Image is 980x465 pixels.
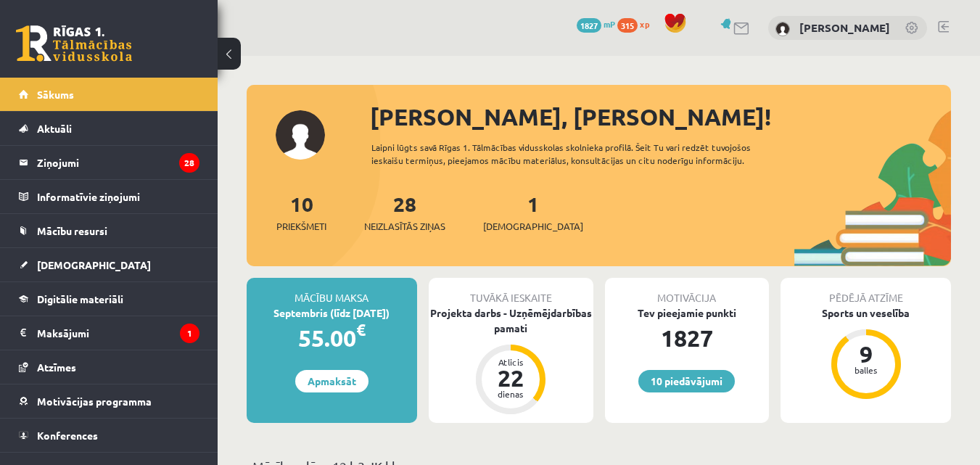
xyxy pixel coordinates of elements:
[799,20,890,35] a: [PERSON_NAME]
[577,18,615,30] a: 1827 mP
[37,429,98,442] span: Konferences
[356,319,366,340] span: €
[483,219,583,234] span: [DEMOGRAPHIC_DATA]
[247,305,417,321] div: Septembris (līdz [DATE])
[247,278,417,305] div: Mācību maksa
[781,305,951,321] div: Sports un veselība
[371,141,794,167] div: Laipni lūgts savā Rīgas 1. Tālmācības vidusskolas skolnieka profilā. Šeit Tu vari redzēt tuvojošo...
[19,180,199,213] a: Informatīvie ziņojumi
[364,191,445,234] a: 28Neizlasītās ziņas
[19,112,199,145] a: Aktuāli
[781,278,951,305] div: Pēdējā atzīme
[37,361,76,374] span: Atzīmes
[370,99,951,134] div: [PERSON_NAME], [PERSON_NAME]!
[605,278,770,305] div: Motivācija
[605,321,770,355] div: 1827
[19,248,199,281] a: [DEMOGRAPHIC_DATA]
[37,395,152,408] span: Motivācijas programma
[37,146,199,179] legend: Ziņojumi
[605,305,770,321] div: Tev pieejamie punkti
[604,18,615,30] span: mP
[247,321,417,355] div: 55.00
[37,88,74,101] span: Sākums
[577,18,601,33] span: 1827
[638,370,735,392] a: 10 piedāvājumi
[429,305,593,336] div: Projekta darbs - Uzņēmējdarbības pamati
[489,366,532,390] div: 22
[37,122,72,135] span: Aktuāli
[180,324,199,343] i: 1
[844,366,888,374] div: balles
[19,78,199,111] a: Sākums
[489,358,532,366] div: Atlicis
[19,384,199,418] a: Motivācijas programma
[37,224,107,237] span: Mācību resursi
[617,18,656,30] a: 315 xp
[844,342,888,366] div: 9
[364,219,445,234] span: Neizlasītās ziņas
[489,390,532,398] div: dienas
[16,25,132,62] a: Rīgas 1. Tālmācības vidusskola
[179,153,199,173] i: 28
[19,146,199,179] a: Ziņojumi28
[19,316,199,350] a: Maksājumi1
[37,258,151,271] span: [DEMOGRAPHIC_DATA]
[429,278,593,305] div: Tuvākā ieskaite
[19,214,199,247] a: Mācību resursi
[19,282,199,316] a: Digitālie materiāli
[295,370,368,392] a: Apmaksāt
[37,180,199,213] legend: Informatīvie ziņojumi
[19,350,199,384] a: Atzīmes
[640,18,649,30] span: xp
[781,305,951,401] a: Sports un veselība 9 balles
[483,191,583,234] a: 1[DEMOGRAPHIC_DATA]
[617,18,638,33] span: 315
[37,316,199,350] legend: Maksājumi
[276,191,326,234] a: 10Priekšmeti
[276,219,326,234] span: Priekšmeti
[37,292,123,305] span: Digitālie materiāli
[19,419,199,452] a: Konferences
[429,305,593,416] a: Projekta darbs - Uzņēmējdarbības pamati Atlicis 22 dienas
[775,22,790,36] img: Roberta Visocka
